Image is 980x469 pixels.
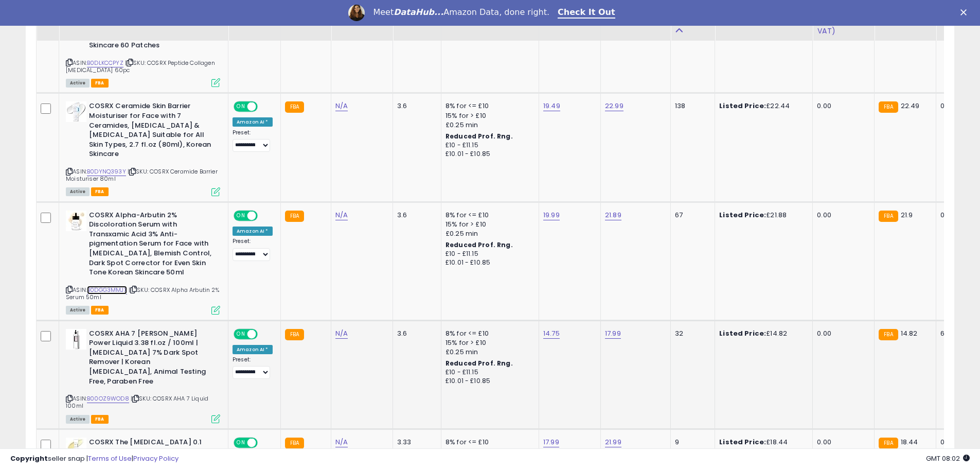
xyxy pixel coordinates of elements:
[446,229,531,238] div: £0.25 min
[446,240,513,249] b: Reduced Prof. Rng.
[87,59,123,67] a: B0DLKCCPYZ
[66,394,208,410] span: | SKU: COSRX AHA 7 Liquid 100ml
[446,359,513,368] b: Reduced Prof. Rng.
[66,211,86,231] img: 410Eq3cxfhL._SL40_.jpg
[879,329,898,340] small: FBA
[719,437,766,447] b: Listed Price:
[397,211,433,220] div: 3.6
[605,101,623,111] a: 22.99
[940,438,974,447] div: 0%
[719,438,805,447] div: £18.44
[558,7,615,19] a: Check It Out
[91,187,109,196] span: FBA
[543,328,560,339] a: 14.75
[66,329,220,422] div: ASIN:
[335,328,348,339] a: N/A
[960,9,971,15] div: Close
[66,59,215,74] span: | SKU: COSRX Peptide Collagen [MEDICAL_DATA] 60pc
[675,101,707,111] div: 138
[446,338,531,348] div: 15% for > £10
[233,356,273,379] div: Preset:
[256,102,273,111] span: OFF
[446,141,531,150] div: £10 - £11.15
[89,211,214,280] b: COSRX Alpha-Arbutin 2% Discoloration Serum with Transxamic Acid 3% Anti-pigmentation Serum for Fa...
[235,329,247,338] span: ON
[940,101,974,111] div: 0%
[446,438,531,447] div: 8% for <= £10
[335,437,348,447] a: N/A
[66,329,86,350] img: 312O2xd70TL._SL40_.jpg
[901,101,920,111] span: 22.49
[87,286,127,294] a: B0DGG3MMJX
[348,5,365,21] img: Profile image for Georgie
[817,329,866,338] div: 0.00
[446,220,531,229] div: 15% for > £10
[543,101,560,111] a: 19.49
[233,129,273,152] div: Preset:
[235,211,247,220] span: ON
[66,286,219,301] span: | SKU: COSRX Alpha Arbutin 2% Serum 50ml
[397,438,433,447] div: 3.33
[256,211,273,220] span: OFF
[446,150,531,159] div: £10.01 - £10.85
[233,238,273,261] div: Preset:
[335,101,348,111] a: N/A
[89,329,214,389] b: COSRX AHA 7 [PERSON_NAME] Power Liquid 3.38 fl.oz / 100ml | [MEDICAL_DATA] 7% Dark Spot Remover |...
[901,210,913,220] span: 21.9
[719,328,766,338] b: Listed Price:
[879,101,898,113] small: FBA
[10,454,179,464] div: seller snap | |
[66,79,90,88] span: All listings currently available for purchase on Amazon
[66,415,90,424] span: All listings currently available for purchase on Amazon
[397,329,433,338] div: 3.6
[87,394,129,403] a: B00OZ9WOD8
[446,250,531,258] div: £10 - £11.15
[66,211,220,314] div: ASIN:
[675,329,707,338] div: 32
[233,227,273,236] div: Amazon AI *
[394,7,443,17] i: DataHub...
[719,101,805,111] div: £22.44
[233,345,273,354] div: Amazon AI *
[235,102,247,111] span: ON
[719,329,805,338] div: £14.82
[133,454,179,463] a: Privacy Policy
[66,101,220,195] div: ASIN:
[675,211,707,220] div: 67
[446,111,531,120] div: 15% for > £10
[879,438,898,449] small: FBA
[233,117,273,127] div: Amazon AI *
[446,211,531,220] div: 8% for <= £10
[901,437,918,447] span: 18.44
[66,306,90,315] span: All listings currently available for purchase on Amazon
[335,210,348,220] a: N/A
[879,211,898,222] small: FBA
[446,329,531,338] div: 8% for <= £10
[446,377,531,386] div: £10.01 - £10.85
[817,101,866,111] div: 0.00
[940,329,974,338] div: 68%
[66,167,218,183] span: | SKU: COSRX Ceramide Barrier Moisturiser 80ml
[88,454,132,463] a: Terms of Use
[285,211,304,222] small: FBA
[926,454,970,463] span: 2025-10-15 08:02 GMT
[605,328,621,339] a: 17.99
[817,211,866,220] div: 0.00
[817,438,866,447] div: 0.00
[89,101,214,161] b: COSRX Ceramide Skin Barrier Moisturiser for Face with 7 Ceramides, [MEDICAL_DATA] & [MEDICAL_DATA...
[285,101,304,113] small: FBA
[446,120,531,130] div: £0.25 min
[87,167,126,176] a: B0DYNQ393Y
[66,187,90,196] span: All listings currently available for purchase on Amazon
[543,210,560,220] a: 19.99
[719,211,805,220] div: £21.88
[605,210,621,220] a: 21.89
[901,328,918,338] span: 14.82
[719,101,766,111] b: Listed Price:
[446,101,531,111] div: 8% for <= £10
[91,79,109,88] span: FBA
[285,438,304,449] small: FBA
[91,415,109,424] span: FBA
[446,258,531,267] div: £10.01 - £10.85
[543,437,559,447] a: 17.99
